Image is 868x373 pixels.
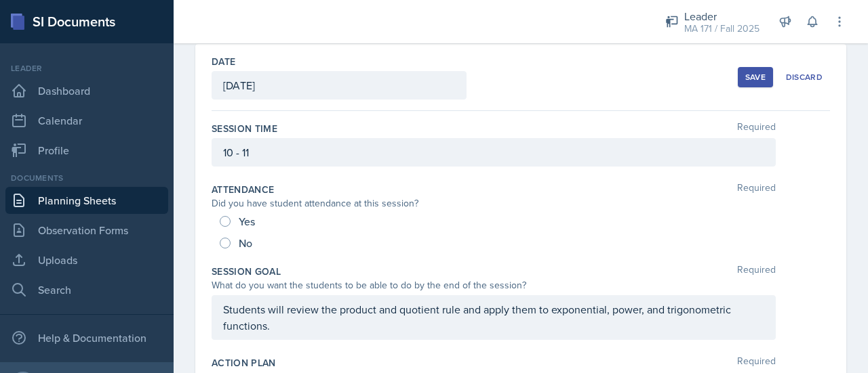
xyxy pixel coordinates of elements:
span: Required [737,265,776,278]
span: Required [737,183,776,196]
div: Leader [5,62,168,74]
a: Calendar [5,107,168,134]
label: Session Goal [212,265,281,278]
a: Profile [5,137,168,164]
a: Search [5,276,168,303]
div: Discard [786,72,823,83]
div: Did you have student attendance at this session? [212,196,776,211]
button: Discard [778,67,830,87]
p: Students will review the product and quotient rule and apply them to exponential, power, and trig... [223,301,764,334]
a: Uploads [5,246,168,273]
label: Session Time [212,122,277,135]
a: Dashboard [5,77,168,104]
div: Help & Documentation [5,324,168,351]
a: Observation Forms [5,217,168,244]
div: Documents [5,172,168,184]
p: 10 - 11 [223,144,764,160]
label: Action Plan [212,356,276,370]
label: Date [212,55,235,68]
span: Yes [239,215,255,228]
span: Required [737,356,776,370]
div: MA 171 / Fall 2025 [684,22,759,36]
div: Leader [684,8,759,24]
a: Planning Sheets [5,187,168,214]
label: Attendance [212,183,275,196]
span: Required [737,122,776,135]
button: Save [738,67,773,87]
div: What do you want the students to be able to do by the end of the session? [212,278,776,292]
span: No [239,236,252,250]
div: Save [745,72,766,83]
